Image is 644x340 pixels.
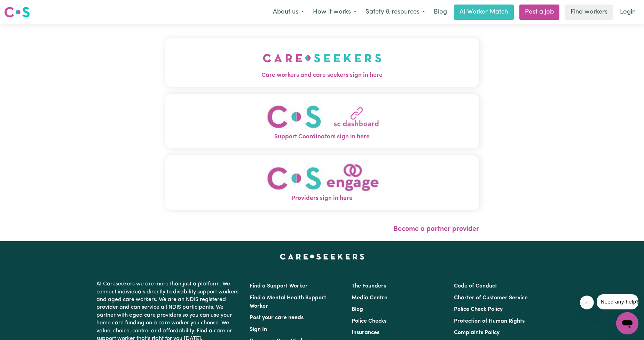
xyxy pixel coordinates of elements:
[616,312,638,334] iframe: Button to launch messaging window
[616,5,640,20] a: Login
[4,6,30,18] img: Careseekers logo
[165,94,479,148] button: Support Coordinators sign in here
[352,318,386,324] a: Police Checks
[165,71,479,80] span: Care workers and care seekers sign in here
[250,283,308,289] a: Find a Support Worker
[597,294,638,309] iframe: Message from company
[250,315,304,321] a: Post your care needs
[268,5,308,19] button: About us
[454,330,500,335] a: Complaints Policy
[280,254,364,259] a: Careseekers home page
[430,5,451,20] a: Blog
[393,226,479,233] a: Become a partner provider
[454,5,514,20] a: AI Worker Match
[165,194,479,203] span: Providers sign in here
[519,5,559,20] a: Post a job
[165,155,479,210] button: Providers sign in here
[308,5,361,19] button: How it works
[454,318,525,324] a: Protection of Human Rights
[4,5,42,10] span: Need any help?
[352,283,386,289] a: The Founders
[454,283,497,289] a: Code of Conduct
[352,330,379,335] a: Insurances
[454,307,503,312] a: Police Check Policy
[165,38,479,87] button: Care workers and care seekers sign in here
[361,5,430,19] button: Safety & resources
[250,295,326,309] a: Find a Mental Health Support Worker
[454,295,528,301] a: Charter of Customer Service
[4,4,30,20] a: Careseekers logo
[352,307,363,312] a: Blog
[250,327,267,332] a: Sign In
[165,132,479,141] span: Support Coordinators sign in here
[580,296,594,309] iframe: Close message
[352,295,387,301] a: Media Centre
[565,5,613,20] a: Find workers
